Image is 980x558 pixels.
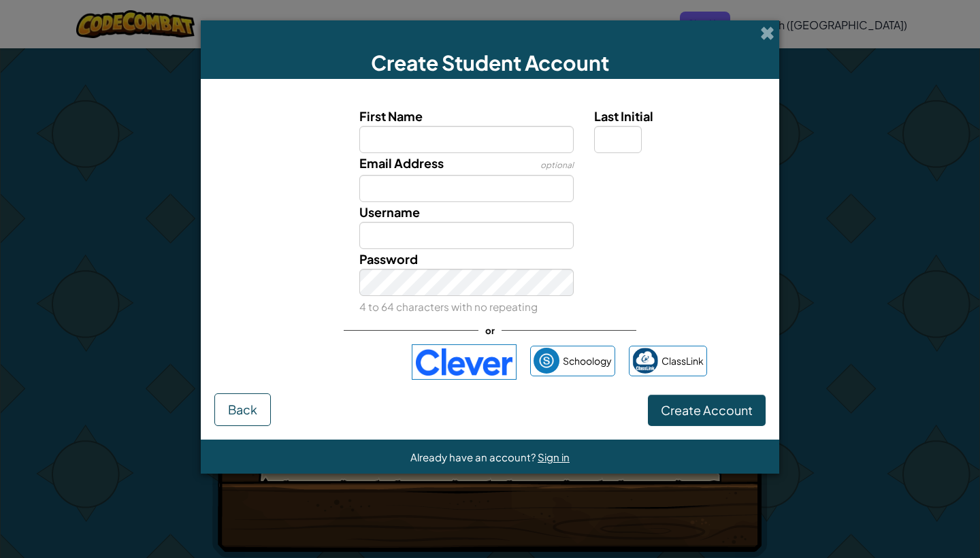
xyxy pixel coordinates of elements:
[412,344,517,380] img: clever-logo-blue.png
[661,351,704,371] span: ClassLink
[266,347,405,377] iframe: Sign in with Google Button
[594,108,653,124] span: Last Initial
[359,300,538,313] small: 4 to 64 characters with no repeating
[540,160,574,170] span: optional
[538,450,570,463] a: Sign in
[359,251,418,267] span: Password
[359,204,420,220] span: Username
[228,401,257,417] span: Back
[700,14,966,200] iframe: Sign in with Google Dialog
[410,450,538,463] span: Already have an account?
[359,155,444,171] span: Email Address
[273,347,398,377] div: Sign in with Google. Opens in new tab
[563,351,612,371] span: Schoology
[359,108,423,124] span: First Name
[214,393,271,426] button: Back
[661,402,753,418] span: Create Account
[648,395,766,426] button: Create Account
[478,321,502,340] span: or
[371,50,609,76] span: Create Student Account
[632,348,658,374] img: classlink-logo-small.png
[534,348,559,374] img: schoology.png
